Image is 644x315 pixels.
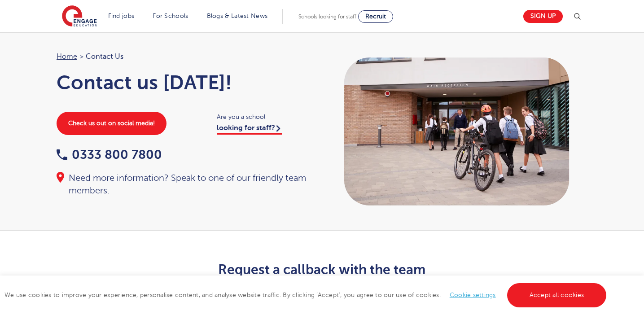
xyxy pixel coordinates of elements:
a: Cookie settings [450,292,496,298]
a: Blogs & Latest News [207,13,268,19]
div: Need more information? Speak to one of our friendly team members. [57,172,313,197]
img: Engage Education [62,5,97,28]
span: We use cookies to improve your experience, personalise content, and analyse website traffic. By c... [4,292,609,298]
a: looking for staff? [217,124,282,135]
span: Recruit [365,13,386,20]
a: For Schools [153,13,188,19]
a: Find jobs [108,13,135,19]
a: Recruit [358,10,393,23]
a: 0333 800 7800 [57,148,162,162]
h2: Request a callback with the team [102,262,542,277]
a: Home [57,52,77,61]
a: Check us out on social media! [57,112,166,135]
nav: breadcrumb [57,51,313,62]
span: Are you a school [217,112,313,122]
span: Schools looking for staff [298,13,356,20]
h1: Contact us [DATE]! [57,71,313,94]
span: > [79,52,83,61]
span: Contact Us [86,51,123,62]
a: Sign up [523,10,563,23]
a: Accept all cookies [507,283,607,307]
